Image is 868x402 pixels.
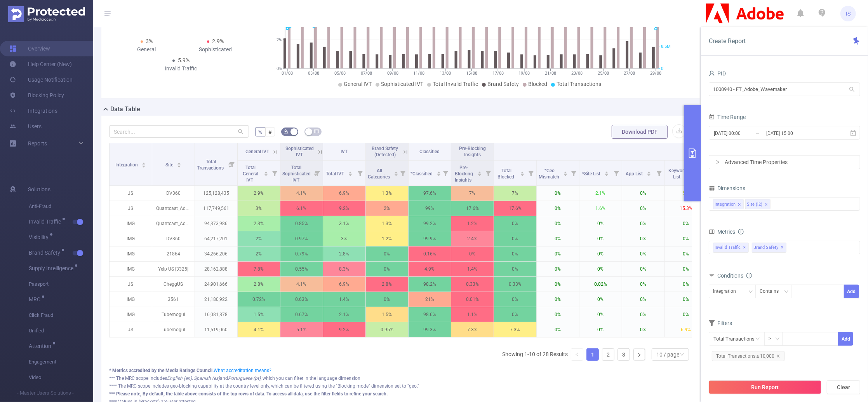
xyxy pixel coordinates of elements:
[409,216,451,231] p: 99.2%
[713,243,749,253] span: Invalid Traffic
[537,201,579,216] p: 0%
[195,322,237,337] p: 11,519,060
[152,277,195,292] p: CheggUS
[665,307,707,322] p: 0%
[110,231,152,246] p: IMG
[451,231,494,246] p: 2.4%
[494,201,536,216] p: 17.6%
[618,349,630,360] a: 3
[280,246,323,261] p: 0.79%
[152,186,195,201] p: DV360
[285,146,314,157] span: Sophisticated IVT
[323,292,365,307] p: 1.4%
[238,277,280,292] p: 2.8%
[624,71,635,76] tspan: 27/08
[838,332,853,346] button: Add
[146,38,153,44] span: 3%
[110,262,152,276] p: IMG
[409,186,451,201] p: 97.6%
[9,41,50,56] a: Overview
[381,81,423,87] span: Sophisticated IVT
[661,44,671,49] tspan: 8.5M
[654,161,664,185] i: Filter menu
[28,140,47,147] span: Reports
[152,216,195,231] p: Quantcast_AdobeDyn
[394,170,398,173] i: icon: caret-up
[195,246,237,261] p: 34,266,206
[605,173,609,175] i: icon: caret-down
[9,87,64,103] a: Blocking Policy
[195,231,237,246] p: 64,217,201
[110,307,152,322] p: IMG
[110,292,152,307] p: IMG
[214,368,271,373] a: What accreditation means?
[264,173,268,175] i: icon: caret-down
[8,6,85,22] img: Protected Media
[665,246,707,261] p: 0%
[586,348,599,361] li: 1
[366,292,408,307] p: 0%
[764,203,768,207] i: icon: close
[326,171,346,177] span: Total IVT
[451,292,494,307] p: 0.01%
[844,285,859,298] button: Add
[366,216,408,231] p: 1.3%
[665,186,707,201] p: 5%
[760,285,784,298] div: Contains
[440,161,451,185] i: Filter menu
[668,168,687,180] span: Keyword List
[312,161,323,185] i: Filter menu
[765,128,828,138] input: End date
[29,219,64,224] span: Invalid Traffic
[612,125,668,139] button: Download PDF
[784,289,789,295] i: icon: down
[583,171,602,177] span: *Site List
[323,201,365,216] p: 9.2%
[409,277,451,292] p: 98.2%
[746,273,752,278] i: icon: info-circle
[738,203,741,207] i: icon: close
[637,353,642,357] i: icon: right
[537,262,579,276] p: 0%
[9,119,42,134] a: Users
[709,70,726,77] span: PID
[277,37,282,42] tspan: 2%
[141,161,146,166] div: Sort
[451,201,494,216] p: 17.6%
[28,182,50,197] span: Solutions
[366,262,408,276] p: 0%
[29,234,51,240] span: Visibility
[109,125,249,138] input: Search...
[579,246,622,261] p: 0%
[238,186,280,201] p: 2.9%
[323,262,365,276] p: 8.3%
[238,246,280,261] p: 2%
[665,292,707,307] p: 0%
[29,250,63,255] span: Brand Safety
[709,70,715,77] i: icon: user
[537,292,579,307] p: 0%
[334,71,346,76] tspan: 05/08
[280,277,323,292] p: 4.1%
[152,231,195,246] p: DV360
[665,277,707,292] p: 0%
[622,216,664,231] p: 0%
[268,129,272,135] span: #
[709,320,732,326] span: Filters
[29,297,43,302] span: MRC
[437,173,441,175] i: icon: caret-down
[29,199,93,214] span: Anti-Fraud
[709,185,745,191] span: Dimensions
[478,173,482,175] i: icon: caret-down
[743,243,746,252] span: ✕
[341,149,348,154] span: IVT
[284,129,289,134] i: icon: bg-colors
[494,246,536,261] p: 0%
[618,348,630,361] li: 3
[661,66,663,71] tspan: 0
[528,81,547,87] span: Blocked
[238,231,280,246] p: 2%
[568,161,579,185] i: Filter menu
[314,129,319,134] i: icon: table
[177,161,181,166] div: Sort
